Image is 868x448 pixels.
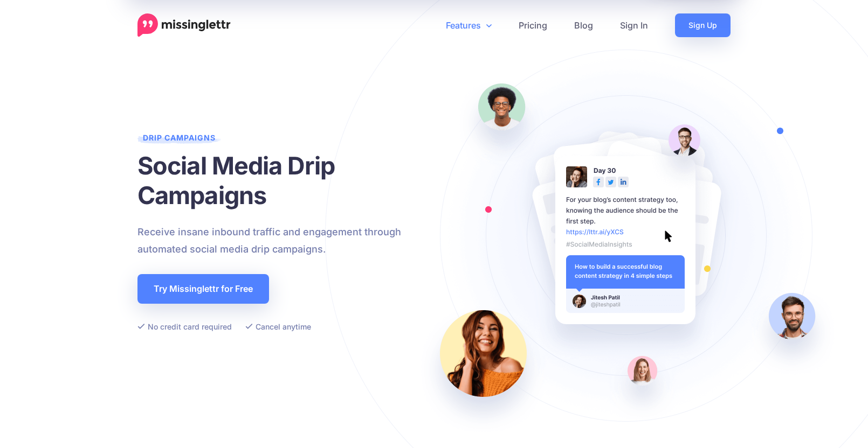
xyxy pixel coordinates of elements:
[245,320,311,333] li: Cancel anytime
[137,223,442,258] p: Receive insane inbound traffic and engagement through automated social media drip campaigns.
[561,13,607,37] a: Blog
[505,13,561,37] a: Pricing
[137,274,269,304] a: Try Missinglettr for Free
[137,133,221,148] span: Drip Campaigns
[137,151,442,210] h1: Social Media Drip Campaigns
[137,13,231,37] a: Home
[607,13,662,37] a: Sign In
[675,13,731,37] a: Sign Up
[137,320,232,333] li: No credit card required
[432,13,505,37] a: Features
